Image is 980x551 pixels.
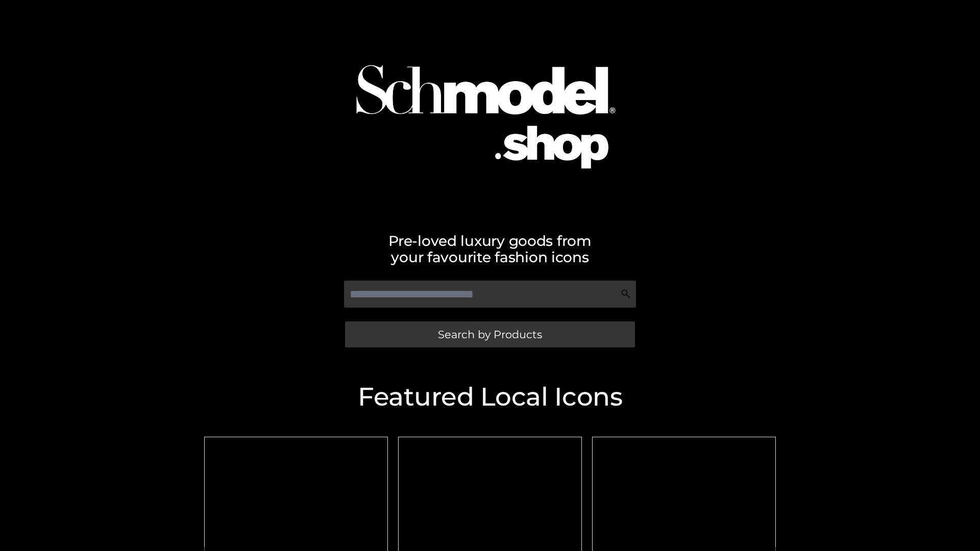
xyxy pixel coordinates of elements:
img: Search Icon [621,289,631,299]
span: Search by Products [438,329,542,340]
h2: Featured Local Icons​ [199,384,781,410]
a: Search by Products [345,321,635,347]
h2: Pre-loved luxury goods from your favourite fashion icons [199,233,781,265]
